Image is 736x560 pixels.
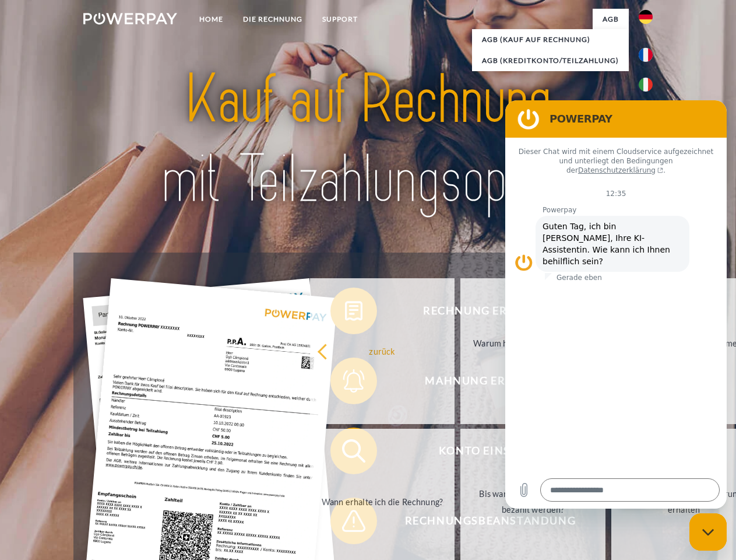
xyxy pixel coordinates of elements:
a: Home [189,9,233,30]
div: Wann erhalte ich die Rechnung? [317,494,448,509]
img: logo-powerpay-white.svg [83,13,177,24]
img: de [639,10,653,24]
img: fr [639,48,653,62]
a: DIE RECHNUNG [233,9,312,30]
div: Warum habe ich eine Rechnung erhalten? [467,335,598,367]
img: it [639,78,653,92]
a: SUPPORT [312,9,368,30]
iframe: Messaging-Fenster [505,100,727,509]
img: title-powerpay_de.svg [111,56,625,223]
iframe: Schaltfläche zum Öffnen des Messaging-Fensters; Konversation läuft [689,513,727,551]
div: Bis wann muss die Rechnung bezahlt werden? [467,486,598,517]
a: AGB (Kauf auf Rechnung) [472,29,629,50]
a: agb [593,9,629,30]
a: AGB (Kreditkonto/Teilzahlung) [472,50,629,71]
div: zurück [317,343,448,359]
